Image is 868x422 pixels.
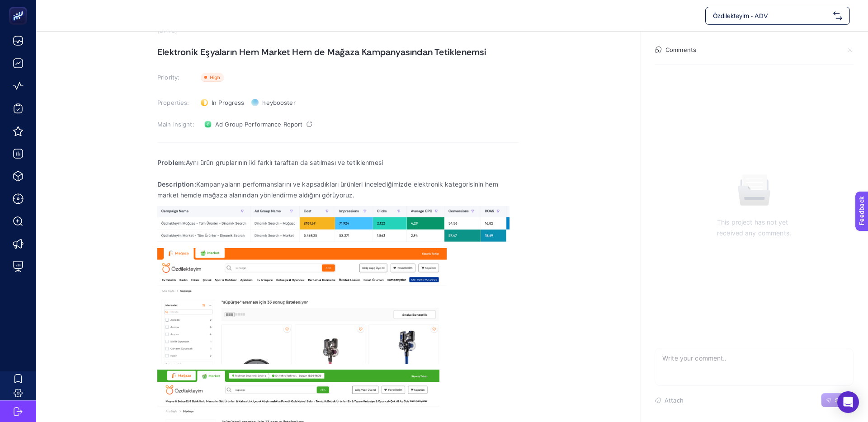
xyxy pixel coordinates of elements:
span: Ad Group Performance Report [215,121,303,128]
button: Send [821,393,854,408]
span: In Progress [212,99,244,106]
strong: Problem: [157,159,186,166]
p: Aynı ürün gruplarının iki farklı taraftan da satılması ve tetiklenmesi [157,157,519,168]
a: Ad Group Performance Report [201,117,316,131]
h1: Elektronik Eşyaların Hem Market Hem de Mağaza Kampanyasından Tetiklenemsi [157,45,519,59]
h4: Comments [665,46,696,53]
p: This project has not yet received any comments. [717,217,791,239]
p: Kampanyaların performanslarını ve kapsadıkları ürünleri incelediğimizde elektronik kategorisinin ... [157,179,519,201]
span: Feedback [5,3,34,10]
img: 1758191656327-image.png [157,206,509,242]
h3: Properties: [157,99,195,106]
span: heybooster [262,99,295,106]
h3: Main insight: [157,121,195,128]
strong: Description: [157,180,196,188]
span: Özdilekteyim - ADV [713,11,830,20]
span: Attach [665,397,684,404]
span: Send [835,397,849,404]
img: 1758192362993-image.png [157,248,447,364]
div: Open Intercom Messenger [837,391,859,413]
img: svg%3e [833,11,842,20]
h3: Priority: [157,74,195,81]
